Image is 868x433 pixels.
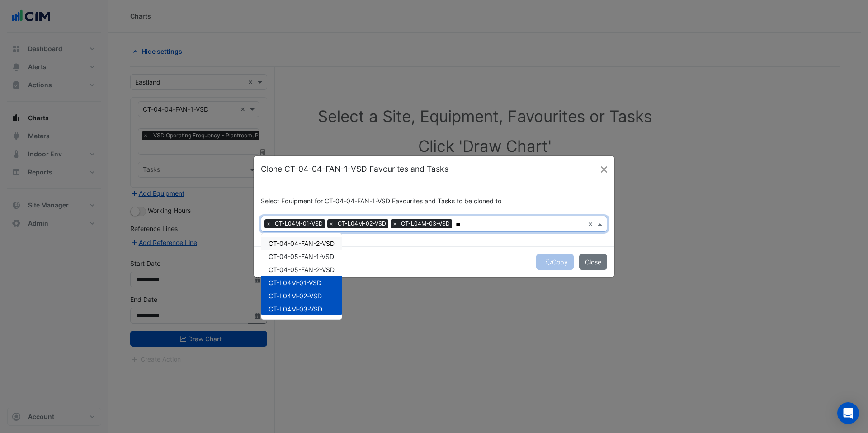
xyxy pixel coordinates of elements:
[837,402,859,424] div: Open Intercom Messenger
[269,253,334,260] span: CT-04-05-FAN-1-VSD
[269,279,321,287] span: CT-L04M-01-VSD
[269,292,322,300] span: CT-L04M-02-VSD
[269,266,335,273] span: CT-04-05-FAN-2-VSD
[597,163,611,176] button: Close
[273,219,325,228] span: CT-L04M-01-VSD
[261,198,607,205] h6: Select Equipment for CT-04-04-FAN-1-VSD Favourites and Tasks to be cloned to
[391,219,399,228] span: ×
[261,233,342,320] ng-dropdown-panel: Options list
[327,219,335,228] span: ×
[264,219,273,228] span: ×
[579,254,607,270] button: Close
[335,219,388,228] span: CT-L04M-02-VSD
[261,163,448,175] h5: Clone CT-04-04-FAN-1-VSD Favourites and Tasks
[269,240,335,247] span: CT-04-04-FAN-2-VSD
[269,305,322,313] span: CT-L04M-03-VSD
[588,219,595,229] span: Clear
[399,219,452,228] span: CT-L04M-03-VSD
